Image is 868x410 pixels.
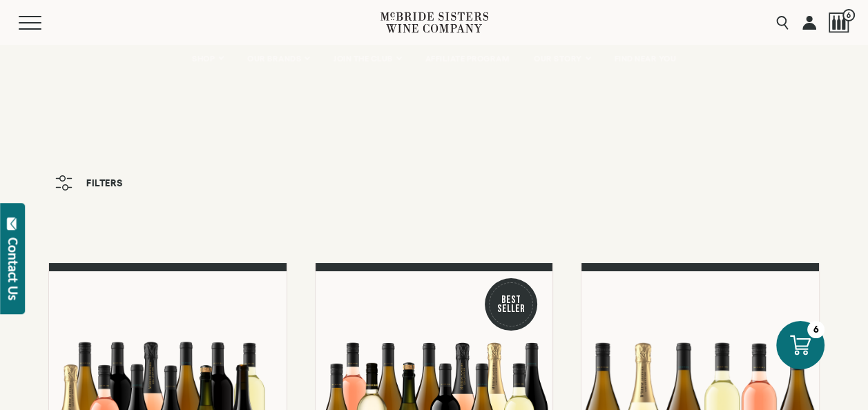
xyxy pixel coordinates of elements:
[606,45,686,72] a: FIND NEAR YOU
[86,178,123,188] span: Filters
[19,16,68,30] button: Mobile Menu Trigger
[238,45,318,72] a: OUR BRANDS
[842,9,855,21] span: 6
[534,54,582,64] span: OUR STORY
[807,321,824,338] div: 6
[615,54,677,64] span: FIND NEAR YOU
[48,168,130,197] button: Filters
[192,54,215,64] span: SHOP
[6,237,20,300] div: Contact Us
[247,54,301,64] span: OUR BRANDS
[416,45,519,72] a: AFFILIATE PROGRAM
[334,54,393,64] span: JOIN THE CLUB
[325,45,409,72] a: JOIN THE CLUB
[525,45,599,72] a: OUR STORY
[425,54,510,64] span: AFFILIATE PROGRAM
[183,45,231,72] a: SHOP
